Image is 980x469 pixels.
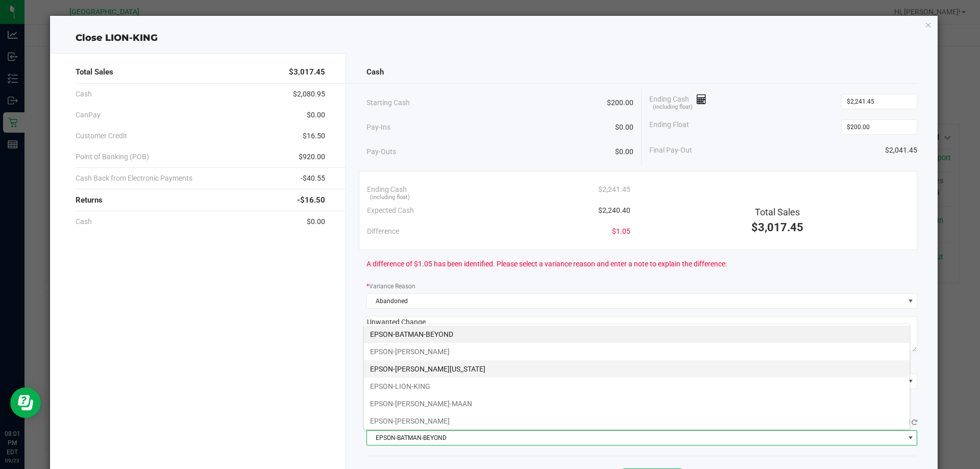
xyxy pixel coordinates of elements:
li: EPSON-[PERSON_NAME] [364,412,910,430]
span: Ending Cash [649,94,706,109]
span: Total Sales [76,66,113,78]
span: $0.00 [307,216,325,227]
li: EPSON-[PERSON_NAME] [364,343,910,360]
li: EPSON-LION-KING [364,378,910,395]
div: Returns [76,189,325,211]
span: $2,241.45 [598,184,630,195]
span: $0.00 [307,110,325,120]
span: Abandoned [367,294,904,308]
span: $3,017.45 [751,221,803,234]
span: CanPay [76,110,101,120]
span: Pay-Ins [366,122,390,133]
span: Pay-Outs [366,146,396,157]
li: EPSON-[PERSON_NAME][US_STATE] [364,360,910,378]
span: (including float) [653,103,693,112]
span: Total Sales [755,207,800,217]
span: Cash [366,66,384,78]
span: $0.00 [615,122,633,133]
label: Variance Reason [366,282,415,291]
span: -$40.55 [301,173,325,184]
span: $0.00 [615,146,633,157]
span: $1.05 [612,226,630,237]
span: $3,017.45 [289,66,325,78]
span: Expected Cash [367,205,414,216]
span: A difference of $1.05 has been identified. Please select a variance reason and enter a note to ex... [366,259,727,269]
span: Final Pay-Out [649,145,692,156]
span: Cash Back from Electronic Payments [76,173,192,184]
span: Ending Float [649,119,689,135]
span: Ending Cash [367,184,407,195]
li: EPSON-[PERSON_NAME]-MAAN [364,395,910,412]
iframe: Resource center [10,387,41,418]
span: Cash [76,216,92,227]
span: $200.00 [607,97,633,108]
span: $920.00 [299,152,325,162]
div: Close LION-KING [50,31,938,45]
span: Point of Banking (POB) [76,152,149,162]
span: $2,080.95 [293,89,325,100]
span: EPSON-BATMAN-BEYOND [367,431,904,445]
span: Difference [367,226,399,237]
span: Starting Cash [366,97,410,108]
span: $16.50 [303,131,325,141]
li: EPSON-BATMAN-BEYOND [364,326,910,343]
span: Cash [76,89,92,100]
span: $2,041.45 [885,145,917,156]
span: $2,240.40 [598,205,630,216]
span: -$16.50 [297,194,325,206]
span: (including float) [370,193,410,202]
span: Customer Credit [76,131,127,141]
